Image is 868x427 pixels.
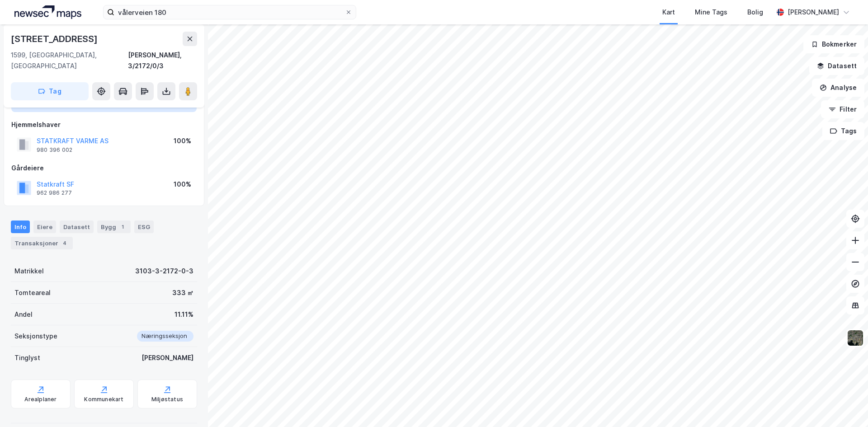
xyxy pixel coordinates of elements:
[14,352,40,363] div: Tinglyst
[174,136,191,146] div: 100%
[823,384,868,427] iframe: Chat Widget
[662,7,675,18] div: Kart
[695,7,727,18] div: Mine Tags
[11,163,197,174] div: Gårdeiere
[812,79,864,97] button: Analyse
[14,5,81,19] img: logo.a4113a55bc3d86da70a041830d287a7e.svg
[174,179,191,190] div: 100%
[14,309,33,320] div: Andel
[84,396,123,403] div: Kommunekart
[11,50,128,71] div: 1599, [GEOGRAPHIC_DATA], [GEOGRAPHIC_DATA]
[788,7,839,18] div: [PERSON_NAME]
[11,237,73,249] div: Transaksjoner
[11,32,99,46] div: [STREET_ADDRESS]
[11,221,30,233] div: Info
[175,309,193,320] div: 11.11%
[60,221,94,233] div: Datasett
[24,396,57,403] div: Arealplaner
[847,329,864,347] img: 9k=
[11,119,197,130] div: Hjemmelshaver
[142,352,193,363] div: [PERSON_NAME]
[747,7,763,18] div: Bolig
[134,221,154,233] div: ESG
[37,146,72,154] div: 980 396 002
[14,266,44,277] div: Matrikkel
[128,50,197,71] div: [PERSON_NAME], 3/2172/0/3
[821,100,864,118] button: Filter
[97,221,131,233] div: Bygg
[118,222,127,231] div: 1
[803,35,864,53] button: Bokmerker
[822,122,864,140] button: Tags
[14,287,51,298] div: Tomteareal
[14,331,57,342] div: Seksjonstype
[809,57,864,75] button: Datasett
[114,5,345,19] input: Søk på adresse, matrikkel, gårdeiere, leietakere eller personer
[11,82,89,100] button: Tag
[37,189,72,197] div: 962 986 277
[151,396,183,403] div: Miljøstatus
[60,239,69,248] div: 4
[172,287,193,298] div: 333 ㎡
[33,221,56,233] div: Eiere
[135,266,193,277] div: 3103-3-2172-0-3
